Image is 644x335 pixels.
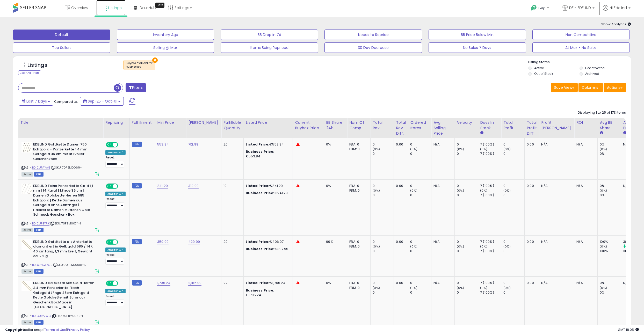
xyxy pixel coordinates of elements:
[410,142,431,147] div: 0
[349,244,366,249] div: FBM: 0
[600,120,619,131] div: Avg BB Share
[457,239,478,244] div: 0
[433,184,451,188] div: N/A
[534,71,553,76] label: Out of Stock
[21,172,33,177] span: All listings currently available for purchase on Amazon
[410,239,431,244] div: 0
[373,193,394,198] div: 0
[578,83,603,92] button: Columns
[34,172,44,177] span: FBM
[429,30,526,40] button: BB Price Below Min
[246,239,269,244] b: Listed Price:
[541,184,570,188] div: N/A
[105,289,126,293] div: Amazon AI *
[246,142,289,147] div: €553.84
[126,83,146,92] button: Filters
[457,290,478,295] div: 0
[246,281,289,285] div: €1,705.24
[527,281,535,285] div: 0.00
[373,188,380,193] small: (0%)
[541,120,572,131] div: Profit [PERSON_NAME]
[600,151,621,156] div: 0%
[433,239,451,244] div: N/A
[600,147,607,151] small: (0%)
[623,249,644,253] div: 388.28
[246,191,289,195] div: €241.29
[246,280,269,285] b: Listed Price:
[457,151,478,156] div: 0
[623,142,640,147] div: N/A
[33,142,96,163] b: EDELIND Goldkette Damen 750 Echtgold - Panzerkette 1.4 mm Gelbgold 36 cm mit stilvoller Geschenkbox
[531,5,537,11] i: Get Help
[105,150,126,155] div: Amazon AI *
[576,239,594,244] div: N/A
[32,221,49,226] a: B01CUPBYRK
[126,65,153,69] div: suppressed
[54,99,78,104] span: Compared to:
[373,120,392,131] div: Total Rev.
[541,142,570,147] div: N/A
[373,281,394,285] div: 0
[410,286,417,290] small: (0%)
[21,281,32,291] img: 41uIJLW+vGL._SL40_.jpg
[32,165,50,170] a: B01CUPAYA8
[157,239,169,244] a: 350.99
[132,239,142,244] small: FBM
[21,269,33,274] span: All listings currently available for purchase on Amazon
[410,244,417,249] small: (0%)
[610,5,627,10] span: Hi Edelind
[117,240,126,244] span: OFF
[373,239,394,244] div: 0
[152,57,158,63] button: ×
[50,221,81,225] span: | SKU: 70FBM0074-1
[373,184,394,188] div: 0
[457,286,464,290] small: (0%)
[527,239,535,244] div: 0.00
[223,120,241,131] div: Fulfillable Quantity
[324,30,422,40] button: Needs to Reprice
[246,149,274,154] b: Business Price:
[600,184,621,188] div: 0%
[433,142,451,147] div: N/A
[53,263,86,267] span: | SKU: 70FBM0008-12
[410,188,417,193] small: (0%)
[33,184,96,219] b: EDELIND Feine Panzerkette Gold 1,1 mm | 14 Karat | L?nge 36 cm | Damen Goldkette Herren 585 Echtg...
[503,147,511,151] small: (0%)
[576,142,594,147] div: N/A
[396,239,404,244] div: 0.00
[52,314,83,318] span: | SKU: 70FBM0082-1
[457,193,478,198] div: 0
[410,184,431,188] div: 0
[80,97,124,106] button: Sep-25 - Oct-01
[349,184,366,188] div: FBA: 0
[527,120,537,136] div: Total Profit Diff.
[140,5,156,10] span: DataHub
[503,286,511,290] small: (0%)
[503,142,524,147] div: 0
[373,244,380,249] small: (0%)
[349,281,366,285] div: FBA: 0
[503,244,511,249] small: (0%)
[326,142,343,147] div: 0%
[132,183,142,188] small: FBM
[503,239,524,244] div: 0
[480,286,487,290] small: (0%)
[396,184,404,188] div: 0.00
[32,263,52,267] a: B0DGY5W7C2
[221,30,318,40] button: BB Drop in 7d
[623,184,640,188] div: N/A
[32,314,51,318] a: B01CUPAJWG
[88,99,117,104] span: Sep-25 - Oct-01
[223,239,240,244] div: 20
[21,228,33,232] span: All listings currently available for purchase on Amazon
[410,193,431,198] div: 0
[105,197,126,209] div: Preset:
[373,249,394,253] div: 0
[396,142,404,147] div: 0.00
[480,249,501,253] div: 7 (100%)
[246,142,269,147] b: Listed Price:
[246,183,269,188] b: Listed Price:
[457,244,464,249] small: (0%)
[117,30,214,40] button: Inventory Age
[503,120,522,131] div: Total Profit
